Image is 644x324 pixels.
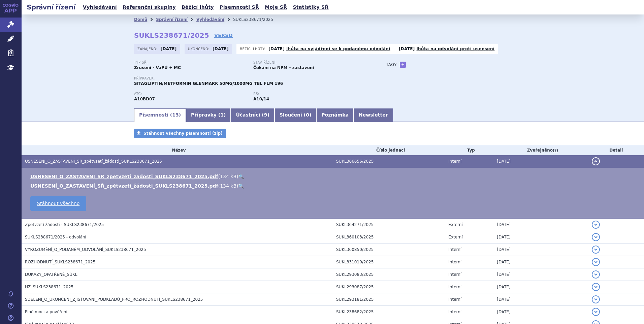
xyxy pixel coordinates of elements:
span: SITAGLIPTIN/METFORMIN GLENMARK 50MG/1000MG TBL FLM 196 [134,81,283,86]
a: 🔍 [238,183,244,189]
strong: [DATE] [268,46,285,51]
span: Plné moci a pověření [25,310,67,314]
td: [DATE] [493,231,588,244]
strong: metformin a sitagliptin [253,97,269,101]
button: detail [592,221,600,229]
p: ATC: [134,92,247,96]
a: 🔍 [238,174,244,179]
h3: Tagy [386,61,397,69]
a: Sloučení (0) [275,108,316,122]
span: VYROZUMĚNÍ_O_PODANÉM_ODVOLÁNÍ_SUKLS238671_2025 [25,247,146,252]
p: - [399,46,495,52]
span: Běžící lhůty: [240,46,267,52]
td: [DATE] [493,281,588,293]
td: [DATE] [493,244,588,256]
td: SUKL238682/2025 [333,306,445,318]
td: [DATE] [493,256,588,268]
a: Poznámka [316,108,354,122]
a: Statistiky SŘ [291,3,330,12]
button: detail [592,258,600,266]
span: Interní [448,247,461,252]
th: Typ [445,145,493,155]
a: USNESENI_O_ZASTAVENI_SR_zpetvzeti_zadosti_SUKLS238671_2025.pdf [30,174,218,179]
a: lhůta na odvolání proti usnesení [417,46,495,51]
th: Zveřejněno [493,145,588,155]
span: Zahájeno: [137,46,159,52]
li: ( ) [30,183,637,189]
button: detail [592,283,600,291]
a: Běžící lhůty [180,3,216,12]
span: SUKLS238671/2025 - odvolání [25,235,86,239]
td: SUKL364271/2025 [333,218,445,231]
span: 134 kB [220,183,236,189]
button: detail [592,270,600,279]
td: SUKL293083/2025 [333,268,445,281]
strong: [DATE] [161,46,177,51]
strong: SUKLS238671/2025 [134,31,209,39]
a: Správní řízení [156,17,188,22]
p: Stav řízení: [253,61,366,65]
li: SUKLS238671/2025 [233,14,282,25]
p: RS: [253,92,366,96]
button: detail [592,295,600,303]
td: SUKL366656/2025 [333,155,445,168]
a: Písemnosti (13) [134,108,186,122]
a: Domů [134,17,147,22]
a: + [400,62,406,68]
a: lhůta na vyjádření se k podanému odvolání [286,46,390,51]
strong: Zrušení - VaPÚ + MC [134,65,181,70]
span: Interní [448,260,461,264]
span: Interní [448,285,461,289]
span: HZ_SUKLS238671_2025 [25,285,73,289]
span: Interní [448,272,461,277]
span: Stáhnout všechny písemnosti (zip) [143,131,223,136]
span: SDĚLENÍ_O_UKONČENÍ_ZJIŠŤOVÁNÍ_PODKLADŮ_PRO_ROZHODNUTÍ_SUKLS238671_2025 [25,297,203,302]
button: detail [592,308,600,316]
a: Stáhnout všechno [30,196,86,211]
abbr: (?) [553,148,558,153]
a: Newsletter [354,108,393,122]
td: SUKL360850/2025 [333,244,445,256]
th: Název [22,145,333,155]
td: [DATE] [493,218,588,231]
strong: [DATE] [213,46,229,51]
span: Zpětvzetí žádosti - SUKLS238671/2025 [25,222,104,227]
p: Přípravek: [134,76,373,80]
td: SUKL331019/2025 [333,256,445,268]
span: 9 [264,112,267,118]
th: Detail [588,145,644,155]
a: VERSO [214,32,233,39]
a: Přípravky (1) [186,108,231,122]
span: Externí [448,235,462,239]
a: Písemnosti SŘ [218,3,261,12]
span: 1 [220,112,224,118]
span: ROZHODNUTÍ_SUKLS238671_2025 [25,260,95,264]
a: USNESENÍ_O_ZASTAVENÍ_SŘ_zpětvzetí_žádosti_SUKLS238671_2025.pdf [30,183,218,189]
span: 134 kB [220,174,236,179]
li: ( ) [30,173,637,180]
span: Interní [448,297,461,302]
strong: [DATE] [399,46,415,51]
p: Typ SŘ: [134,61,247,65]
td: SUKL293087/2025 [333,281,445,293]
a: Moje SŘ [263,3,289,12]
span: Ukončeno: [188,46,211,52]
a: Vyhledávání [196,17,224,22]
button: detail [592,233,600,241]
span: Interní [448,310,461,314]
td: [DATE] [493,306,588,318]
strong: METFORMIN A SITAGLIPTIN [134,97,155,101]
a: Účastníci (9) [231,108,274,122]
td: [DATE] [493,155,588,168]
strong: Čekání na NPM – zastavení [253,65,314,70]
span: DŮKAZY_OPATŘENÉ_SÚKL [25,272,77,277]
a: Stáhnout všechny písemnosti (zip) [134,129,226,138]
td: [DATE] [493,268,588,281]
span: Externí [448,222,462,227]
span: USNESENÍ_O_ZASTAVENÍ_SŘ_zpětvzetí_žádosti_SUKLS238671_2025 [25,159,162,164]
a: Referenční skupiny [121,3,178,12]
p: - [268,46,390,52]
span: 0 [306,112,309,118]
button: detail [592,246,600,254]
td: SUKL293181/2025 [333,293,445,306]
